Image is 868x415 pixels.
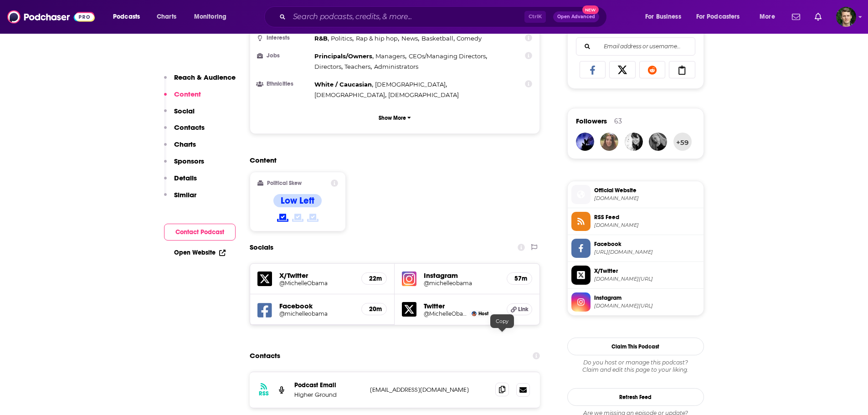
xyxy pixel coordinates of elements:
[518,306,529,313] span: Link
[279,271,354,280] h5: X/Twitter
[375,51,406,61] span: ,
[594,213,700,221] span: RSS Feed
[164,224,236,241] button: Contact Podcast
[571,212,700,231] a: RSS Feed[DOMAIN_NAME]
[151,10,182,24] a: Charts
[600,133,618,151] img: kawemae
[314,52,372,60] span: Principals/Owners
[281,195,314,206] h4: Low Left
[369,305,379,313] h5: 20m
[113,10,140,23] span: Podcasts
[571,266,700,285] a: X/Twitter[DOMAIN_NAME][URL]
[645,10,681,23] span: For Business
[424,271,499,280] h5: Instagram
[614,117,622,125] div: 63
[424,310,467,317] a: @MichelleObama
[257,109,533,126] button: Show More
[174,157,204,165] p: Sponsors
[174,107,195,115] p: Social
[273,6,616,27] div: Search podcasts, credits, & more...
[576,133,594,151] img: Faelz
[571,292,700,312] a: Instagram[DOMAIN_NAME][URL]
[344,61,372,72] span: ,
[609,61,636,78] a: Share on X/Twitter
[424,280,499,287] a: @michelleobama
[164,107,195,123] button: Social
[174,90,201,98] p: Content
[314,51,374,61] span: ,
[594,195,700,202] span: art19.com
[571,239,700,258] a: Facebook[URL][DOMAIN_NAME]
[375,81,446,88] span: [DEMOGRAPHIC_DATA]
[370,386,488,394] p: [EMAIL_ADDRESS][DOMAIN_NAME]
[7,8,95,26] img: Podchaser - Follow, Share and Rate Podcasts
[567,338,704,355] button: Claim This Podcast
[314,90,386,100] span: ,
[472,311,477,316] img: Michelle Obama
[836,7,856,27] img: User Profile
[379,115,406,121] p: Show More
[580,61,606,78] a: Share on Facebook
[594,186,700,195] span: Official Website
[314,91,385,98] span: [DEMOGRAPHIC_DATA]
[639,10,693,24] button: open menu
[164,73,236,90] button: Reach & Audience
[478,311,488,317] span: Host
[164,190,196,207] button: Similar
[314,61,343,72] span: ,
[388,91,459,98] span: [DEMOGRAPHIC_DATA]
[267,180,302,186] h2: Political Skew
[567,359,704,374] div: Claim and edit this page to your liking.
[811,9,825,25] a: Show notifications dropdown
[649,133,667,151] img: veen24
[344,63,370,70] span: Teachers
[594,294,700,302] span: Instagram
[507,303,532,315] a: Link
[696,10,740,23] span: For Podcasters
[250,239,273,256] h2: Socials
[174,73,236,82] p: Reach & Audience
[250,156,533,164] h2: Content
[690,10,753,24] button: open menu
[164,123,205,140] button: Contacts
[594,267,700,275] span: X/Twitter
[639,61,666,78] a: Share on Reddit
[553,11,599,22] button: Open AdvancedNew
[164,157,204,174] button: Sponsors
[524,11,546,23] span: Ctrl K
[289,10,524,24] input: Search podcasts, credits, & more...
[788,9,804,25] a: Show notifications dropdown
[279,302,354,310] h5: Facebook
[174,249,226,256] a: Open Website
[331,35,352,42] span: Politics
[673,133,692,151] button: +59
[194,10,226,23] span: Monitoring
[594,302,700,309] span: instagram.com/michelleobama
[279,280,354,287] a: @MichelleObama
[571,185,700,204] a: Official Website[DOMAIN_NAME]
[584,38,688,55] input: Email address or username...
[314,33,329,44] span: ,
[369,275,379,282] h5: 22m
[594,249,700,256] span: https://www.facebook.com/michelleobama
[375,79,447,90] span: ,
[279,310,354,317] a: @michelleobama
[164,174,197,190] button: Details
[576,37,695,56] div: Search followers
[594,222,700,229] span: feeds.megaphone.fm
[421,33,455,44] span: ,
[836,7,856,27] button: Show profile menu
[409,52,486,60] span: CEOs/Managing Directors
[576,117,607,125] span: Followers
[625,133,643,151] img: Mandolin
[409,51,487,61] span: ,
[836,7,856,27] span: Logged in as drew.kilman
